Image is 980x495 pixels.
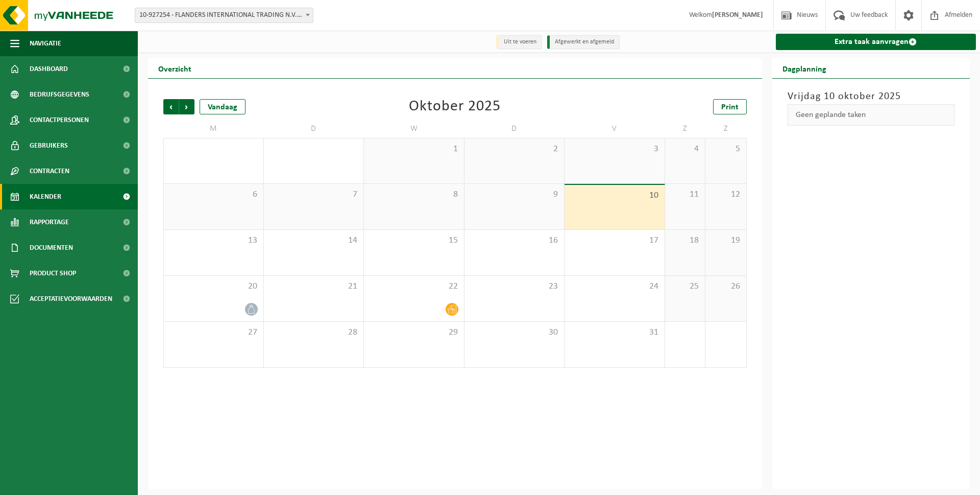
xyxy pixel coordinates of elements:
[705,120,746,138] td: Z
[710,189,741,200] span: 12
[570,281,659,292] span: 24
[264,120,364,138] td: D
[30,209,69,235] span: Rapportage
[788,89,955,104] h3: Vrijdag 10 oktober 2025
[772,58,837,78] h2: Dagplanning
[269,235,359,246] span: 14
[169,235,258,246] span: 13
[470,327,559,338] span: 30
[710,144,741,155] span: 5
[710,281,741,292] span: 26
[369,235,459,246] span: 15
[670,144,700,155] span: 4
[169,281,258,292] span: 20
[570,144,659,155] span: 3
[570,235,659,246] span: 17
[496,35,542,49] li: Uit te voeren
[200,99,246,114] div: Vandaag
[269,281,359,292] span: 21
[464,120,565,138] td: D
[30,31,61,56] span: Navigatie
[369,327,459,338] span: 29
[163,99,179,114] span: Vorige
[547,35,620,49] li: Afgewerkt en afgemeld
[670,189,700,200] span: 11
[369,189,459,200] span: 8
[269,189,359,200] span: 7
[713,99,747,114] a: Print
[665,120,706,138] td: Z
[369,144,459,155] span: 1
[135,8,313,22] span: 10-927254 - FLANDERS INTERNATIONAL TRADING N.V. - ZWALM
[570,190,659,201] span: 10
[788,104,955,126] div: Geen geplande taken
[369,281,459,292] span: 22
[712,11,763,19] strong: [PERSON_NAME]
[135,8,313,23] span: 10-927254 - FLANDERS INTERNATIONAL TRADING N.V. - ZWALM
[470,189,559,200] span: 9
[5,473,170,495] iframe: chat widget
[776,34,976,50] a: Extra taak aanvragen
[470,144,559,155] span: 2
[179,99,194,114] span: Volgende
[169,189,258,200] span: 6
[721,103,739,111] span: Print
[30,286,112,312] span: Acceptatievoorwaarden
[364,120,464,138] td: W
[570,327,659,338] span: 31
[30,261,76,286] span: Product Shop
[670,281,700,292] span: 25
[30,107,89,133] span: Contactpersonen
[30,158,69,184] span: Contracten
[470,235,559,246] span: 16
[30,56,68,82] span: Dashboard
[670,235,700,246] span: 18
[710,235,741,246] span: 19
[30,184,61,209] span: Kalender
[269,327,359,338] span: 28
[163,120,264,138] td: M
[169,327,258,338] span: 27
[30,82,89,107] span: Bedrijfsgegevens
[565,120,665,138] td: V
[30,235,73,261] span: Documenten
[30,133,68,158] span: Gebruikers
[470,281,559,292] span: 23
[148,58,202,78] h2: Overzicht
[409,99,501,114] div: Oktober 2025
